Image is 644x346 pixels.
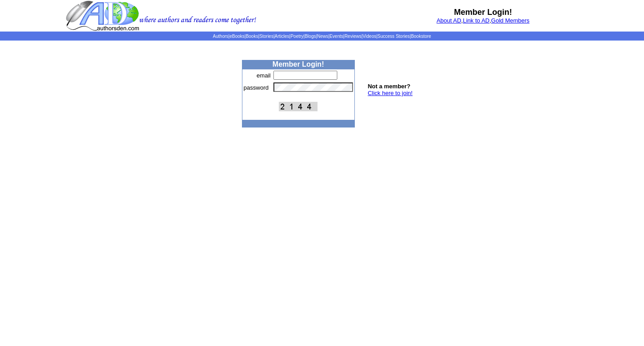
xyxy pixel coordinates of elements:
b: Member Login! [454,8,512,17]
a: Blogs [304,34,316,39]
a: Events [330,34,344,39]
a: Bookstore [411,34,431,39]
a: News [317,34,328,39]
b: Member Login! [273,60,324,68]
a: Reviews [344,34,362,39]
a: Poetry [291,34,304,39]
b: Not a member? [368,83,411,90]
a: eBooks [229,34,244,39]
img: This Is CAPTCHA Image [279,102,318,111]
span: | | | | | | | | | | | | [213,34,431,39]
a: About AD [437,17,461,24]
a: Gold Members [491,17,529,24]
a: Stories [259,34,273,39]
a: Articles [275,34,290,39]
font: , , [437,17,530,24]
a: Authors [213,34,228,39]
a: Link to AD [463,17,489,24]
font: email [257,72,271,79]
a: Success Stories [377,34,410,39]
a: Click here to join! [368,90,413,96]
a: Videos [362,34,376,39]
font: password [244,84,269,91]
a: Books [246,34,258,39]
